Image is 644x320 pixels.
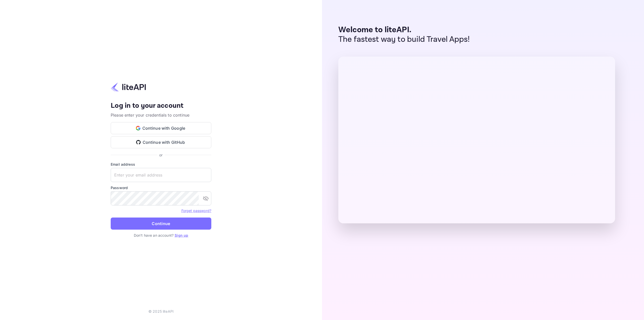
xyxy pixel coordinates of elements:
button: Continue with Google [111,122,211,134]
button: Continue with GitHub [111,136,211,148]
img: liteapi [111,82,146,92]
a: Sign up [175,233,188,237]
label: Email address [111,162,211,167]
p: Please enter your credentials to continue [111,112,211,118]
button: toggle password visibility [201,193,211,203]
p: or [159,152,163,158]
label: Password [111,185,211,190]
p: Don't have an account? [111,233,211,238]
p: The fastest way to build Travel Apps! [338,35,470,44]
p: Welcome to liteAPI. [338,25,470,35]
input: Enter your email address [111,168,211,182]
button: Continue [111,218,211,230]
a: Forget password? [181,208,211,213]
img: liteAPI Dashboard Preview [338,57,615,223]
h4: Log in to your account [111,101,211,110]
p: © 2025 liteAPI [148,309,174,314]
a: Forget password? [181,208,211,213]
